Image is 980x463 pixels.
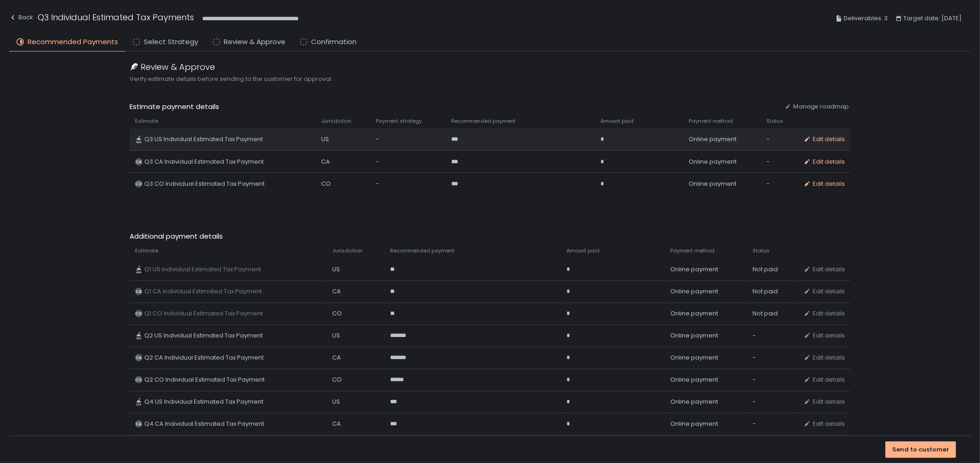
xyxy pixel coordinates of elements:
[321,158,365,166] div: CA
[767,135,793,143] div: -
[670,247,714,254] span: Payment method
[333,398,380,406] div: US
[391,247,455,254] span: Recommended payment
[135,311,142,316] text: CO
[321,118,351,125] span: Jurisdiction
[144,354,264,362] span: Q2 CA Individual Estimated Tax Payment
[376,135,440,143] div: -
[144,376,265,384] span: Q2 CO Individual Estimated Tax Payment
[376,158,440,166] div: -
[689,158,736,166] span: Online payment
[753,354,793,362] div: -
[135,181,142,187] text: CO
[892,446,949,454] div: Send to customer
[689,118,733,125] span: Payment method
[885,441,956,458] button: Send to customer
[9,12,33,23] div: Back
[144,158,264,166] span: Q3 CA Individual Estimated Tax Payment
[753,247,770,254] span: Status
[804,287,845,296] button: Edit details
[804,309,845,318] button: Edit details
[753,376,793,384] div: -
[804,265,845,274] button: Edit details
[28,37,118,47] span: Recommended Payments
[804,420,845,428] button: Edit details
[144,135,263,143] span: Q3 US Individual Estimated Tax Payment
[130,102,778,112] span: Estimate payment details
[844,13,888,24] span: Deliverables: 3
[333,265,380,274] div: US
[804,376,845,384] button: Edit details
[38,11,194,23] h1: Q3 Individual Estimated Tax Payments
[767,118,784,125] span: Status
[804,398,845,406] button: Edit details
[753,398,793,406] div: -
[333,420,380,428] div: CA
[144,309,263,318] span: Q1 CO Individual Estimated Tax Payment
[333,287,380,296] div: CA
[785,103,849,111] button: Manage roadmap
[144,398,263,406] span: Q4 US Individual Estimated Tax Payment
[376,118,422,125] span: Payment strategy
[767,180,793,188] div: -
[136,159,142,165] text: CA
[333,247,363,254] span: Jurisdiction
[141,61,215,73] span: Review & Approve
[311,37,357,47] span: Confirmation
[670,309,718,318] span: Online payment
[689,135,736,143] span: Online payment
[793,103,849,111] span: Manage roadmap
[144,287,262,296] span: Q1 CA Individual Estimated Tax Payment
[566,247,600,254] span: Amount paid
[321,180,365,188] div: CO
[753,309,793,318] div: Not paid
[135,118,158,125] span: Estimate
[670,265,718,274] span: Online payment
[451,118,515,125] span: Recommended payment
[144,37,198,47] span: Select Strategy
[136,421,142,427] text: CA
[333,354,380,362] div: CA
[136,289,142,294] text: CA
[321,135,365,143] div: US
[600,118,634,125] span: Amount paid
[804,135,845,143] button: Edit details
[144,420,264,428] span: Q4 CA Individual Estimated Tax Payment
[130,231,851,242] span: Additional payment details
[670,398,718,406] span: Online payment
[144,332,263,340] span: Q2 US Individual Estimated Tax Payment
[804,180,845,188] button: Edit details
[670,354,718,362] span: Online payment
[135,377,142,383] text: CO
[670,376,718,384] span: Online payment
[903,13,962,24] span: Target date: [DATE]
[804,158,845,166] button: Edit details
[804,354,845,362] button: Edit details
[753,287,793,296] div: Not paid
[144,265,261,274] span: Q1 US Individual Estimated Tax Payment
[333,376,380,384] div: CO
[670,420,718,428] span: Online payment
[333,332,380,340] div: US
[144,180,265,188] span: Q3 CO Individual Estimated Tax Payment
[376,180,440,188] div: -
[130,75,851,83] span: Verify estimate details before sending to the customer for approval.
[753,332,793,340] div: -
[753,420,793,428] div: -
[136,355,142,360] text: CA
[804,332,845,340] button: Edit details
[767,158,793,166] div: -
[135,247,158,254] span: Estimate
[753,265,793,274] div: Not paid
